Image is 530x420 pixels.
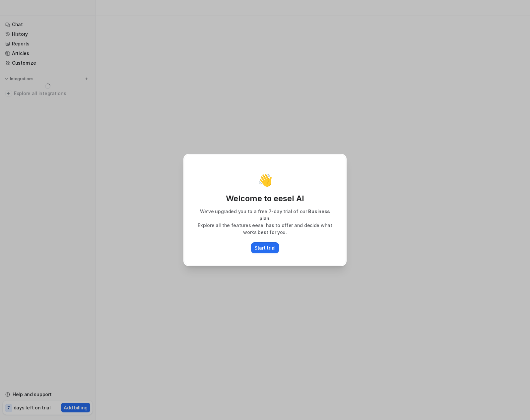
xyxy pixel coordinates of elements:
[191,222,339,236] p: Explore all the features eesel has to offer and decide what works best for you.
[191,193,339,204] p: Welcome to eesel AI
[254,244,276,251] p: Start trial
[258,173,273,187] p: 👋
[251,242,279,253] button: Start trial
[191,208,339,222] p: We’ve upgraded you to a free 7-day trial of our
